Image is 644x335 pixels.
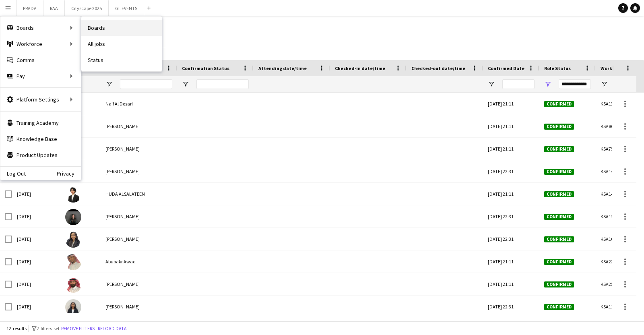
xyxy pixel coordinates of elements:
[43,0,65,16] button: RAA
[96,324,128,333] button: Reload data
[65,186,81,203] img: HUDA ALSALATEEN
[0,36,81,52] div: Workforce
[488,81,495,88] button: Open Filter Menu
[601,81,608,88] button: Open Filter Menu
[258,65,307,71] span: Attending date/time
[483,228,539,250] div: [DATE] 22:31
[544,214,574,220] span: Confirmed
[109,0,144,16] button: GL EVENTS
[105,258,136,265] span: Abubakr Awad
[335,65,385,71] span: Checked-in date/time
[12,273,60,295] div: [DATE]
[0,91,81,108] div: Platform Settings
[601,65,630,71] span: Workforce ID
[105,123,140,129] span: [PERSON_NAME]
[105,168,140,174] span: [PERSON_NAME]
[65,254,81,270] img: Abubakr Awad
[17,0,43,16] button: PRADA
[544,169,574,175] span: Confirmed
[502,79,535,89] input: Confirmed Date Filter Input
[488,65,524,71] span: Confirmed Date
[483,138,539,160] div: [DATE] 21:11
[120,79,172,89] input: Name Filter Input
[0,147,81,163] a: Product Updates
[65,277,81,293] img: Ahmed ALshaer
[544,81,551,88] button: Open Filter Menu
[0,170,26,177] a: Log Out
[12,205,60,227] div: [DATE]
[105,81,113,88] button: Open Filter Menu
[0,52,81,68] a: Comms
[105,304,140,310] span: [PERSON_NAME]
[12,228,60,250] div: [DATE]
[60,324,96,333] button: Remove filters
[0,20,81,36] div: Boards
[483,115,539,137] div: [DATE] 21:11
[0,131,81,147] a: Knowledge Base
[81,52,162,68] a: Status
[182,81,189,88] button: Open Filter Menu
[544,304,574,310] span: Confirmed
[12,250,60,273] div: [DATE]
[196,79,249,89] input: Confirmation Status Filter Input
[544,65,571,71] span: Role Status
[544,259,574,265] span: Confirmed
[81,20,162,36] a: Boards
[57,170,81,177] a: Privacy
[105,281,140,287] span: [PERSON_NAME]
[65,232,81,248] img: Leena AL-Gifari
[544,146,574,152] span: Confirmed
[483,250,539,273] div: [DATE] 21:11
[0,115,81,131] a: Training Academy
[12,296,60,318] div: [DATE]
[12,183,60,205] div: [DATE]
[483,296,539,318] div: [DATE] 22:31
[105,236,140,242] span: [PERSON_NAME]
[37,325,60,331] span: 2 filters set
[65,299,81,315] img: Khadijah Camara
[544,236,574,242] span: Confirmed
[483,205,539,227] div: [DATE] 22:31
[105,191,145,197] span: HUDA ALSALATEEN
[544,191,574,197] span: Confirmed
[544,124,574,130] span: Confirmed
[0,68,81,84] div: Pay
[105,146,140,152] span: [PERSON_NAME]
[105,101,133,107] span: Naif Al Dosari
[544,281,574,287] span: Confirmed
[105,213,140,219] span: [PERSON_NAME]
[182,65,229,71] span: Confirmation Status
[544,101,574,107] span: Confirmed
[65,0,109,16] button: Cityscape 2025
[483,93,539,115] div: [DATE] 21:11
[411,65,465,71] span: Checked-out date/time
[483,183,539,205] div: [DATE] 21:11
[81,36,162,52] a: All jobs
[483,273,539,295] div: [DATE] 21:11
[65,209,81,225] img: Reine Khatib
[483,160,539,182] div: [DATE] 22:31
